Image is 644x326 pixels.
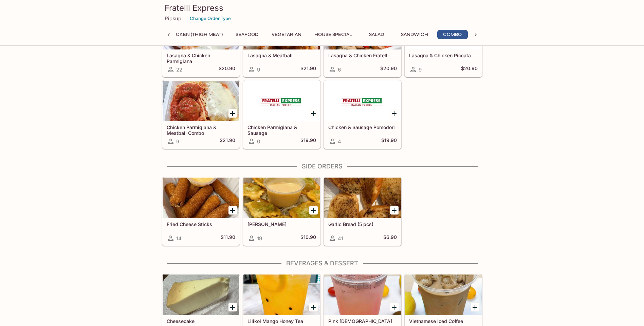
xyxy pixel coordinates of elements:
button: Vegetarian [268,30,305,39]
button: Add Cheesecake [228,303,237,311]
div: Chicken Parmigiana & Meatball Combo [163,81,239,121]
div: Chicken & Sausage Pomodori [324,81,401,121]
span: 9 [257,66,260,73]
h3: Fratelli Express [165,3,480,13]
div: Vietnamese Iced Coffee [405,274,482,315]
h5: $20.90 [219,65,235,74]
div: Cheesecake [163,274,239,315]
h5: Cheesecake [167,318,235,324]
h5: Lasagna & Meatball [247,53,316,58]
span: 19 [257,235,262,242]
a: [PERSON_NAME]19$10.90 [243,177,320,246]
span: 41 [338,235,343,242]
button: Add Lilikoi Mango Honey Tea [309,303,318,311]
h5: [PERSON_NAME] [247,221,316,227]
div: Lilikoi Mango Honey Tea [243,274,320,315]
div: Garlic Bread (5 pcs) [324,178,401,218]
span: 6 [338,66,341,73]
div: Pink Lady [324,274,401,315]
button: Salad [361,30,392,39]
button: Add Chicken & Sausage Pomodori [390,109,399,118]
h5: Lasagna & Chicken Parmigiana [167,53,235,64]
a: Garlic Bread (5 pcs)41$6.90 [324,177,401,246]
span: 14 [176,235,182,242]
span: 22 [176,66,182,73]
button: Add Chicken Parmigiana & Meatball Combo [228,109,237,118]
div: Lasagna & Meatball [243,9,320,49]
h5: $21.90 [300,65,316,74]
h5: $6.90 [383,234,397,242]
p: Pickup [165,15,181,22]
div: Lasagna & Chicken Parmigiana [163,9,239,49]
h5: Pink [DEMOGRAPHIC_DATA] [328,318,397,324]
h5: Vietnamese Iced Coffee [409,318,478,324]
div: Chicken Parmigiana & Sausage [243,81,320,121]
a: Chicken Parmigiana & Meatball Combo9$21.90 [162,80,240,149]
a: Chicken Parmigiana & Sausage0$19.90 [243,80,320,149]
span: 0 [257,138,260,145]
span: 4 [338,138,341,145]
h5: $20.90 [380,65,397,74]
button: Combo [437,30,468,39]
button: Chicken (Thigh Meat) [163,30,226,39]
h5: Chicken Parmigiana & Meatball Combo [167,124,235,136]
h5: $10.90 [300,234,316,242]
h5: Fried Cheese Sticks [167,221,235,227]
h5: Chicken Parmigiana & Sausage [247,124,316,136]
button: Add Garlic Bread (5 pcs) [390,206,399,215]
span: 9 [419,66,422,73]
h5: Lasagna & Chicken Piccata [409,53,478,58]
h5: Lasagna & Chicken Fratelli [328,53,397,58]
button: Sandwich [397,30,432,39]
button: Add Vietnamese Iced Coffee [471,303,479,311]
h5: Garlic Bread (5 pcs) [328,221,397,227]
div: Lasagna & Chicken Fratelli [324,9,401,49]
div: Lasagna & Chicken Piccata [405,9,482,49]
button: Add Chicken Parmigiana & Sausage [309,109,318,118]
h5: Chicken & Sausage Pomodori [328,124,397,130]
span: 9 [176,138,179,145]
a: Fried Cheese Sticks14$11.90 [162,177,240,246]
button: Seafood [232,30,262,39]
h5: $11.90 [221,234,235,242]
a: Chicken & Sausage Pomodori4$19.90 [324,80,401,149]
div: Fried Cheese Sticks [163,178,239,218]
h4: Beverages & Dessert [162,260,482,267]
h5: $19.90 [381,137,397,145]
div: Fried Ravioli [243,178,320,218]
h5: $21.90 [220,137,235,145]
button: Change Order Type [187,13,234,24]
button: Add Fried Cheese Sticks [228,206,237,215]
button: House Special [311,30,356,39]
h5: $20.90 [461,65,478,74]
h5: Lilikoi Mango Honey Tea [247,318,316,324]
h4: Side Orders [162,163,482,170]
button: Add Fried Ravioli [309,206,318,215]
h5: $19.90 [300,137,316,145]
button: Add Pink Lady [390,303,399,311]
